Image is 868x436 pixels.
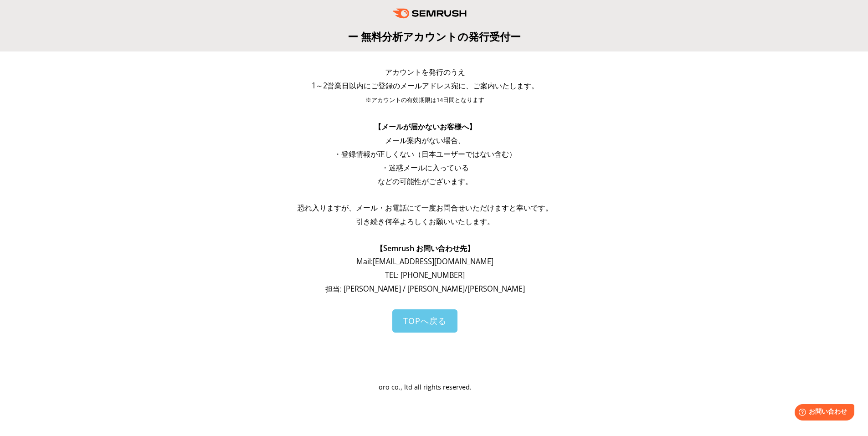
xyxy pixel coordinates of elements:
span: 恐れ入りますが、メール・お電話にて一度お問合せいただけますと幸いです。 [298,203,553,213]
span: ※アカウントの有効期限は14日間となります [365,96,484,104]
span: oro co., ltd all rights reserved. [379,383,472,391]
span: 担当: [PERSON_NAME] / [PERSON_NAME]/[PERSON_NAME] [325,284,525,294]
span: 【メールが届かないお客様へ】 [374,122,476,132]
span: ・迷惑メールに入っている [381,163,469,173]
span: 引き続き何卒よろしくお願いいたします。 [356,216,494,226]
span: ・登録情報が正しくない（日本ユーザーではない含む） [334,149,516,159]
span: TOPへ戻る [403,315,447,326]
span: アカウントを発行のうえ [385,67,465,77]
span: Mail: [EMAIL_ADDRESS][DOMAIN_NAME] [356,256,493,267]
span: TEL: [PHONE_NUMBER] [385,270,465,280]
span: 【Semrush お問い合わせ先】 [376,243,474,253]
iframe: Help widget launcher [787,400,858,426]
span: などの可能性がございます。 [378,176,473,186]
span: メール案内がない場合、 [385,135,465,145]
span: ー 無料分析アカウントの発行受付ー [348,29,521,44]
a: TOPへ戻る [392,309,457,333]
span: 1～2営業日以内にご登録のメールアドレス宛に、ご案内いたします。 [312,81,539,91]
